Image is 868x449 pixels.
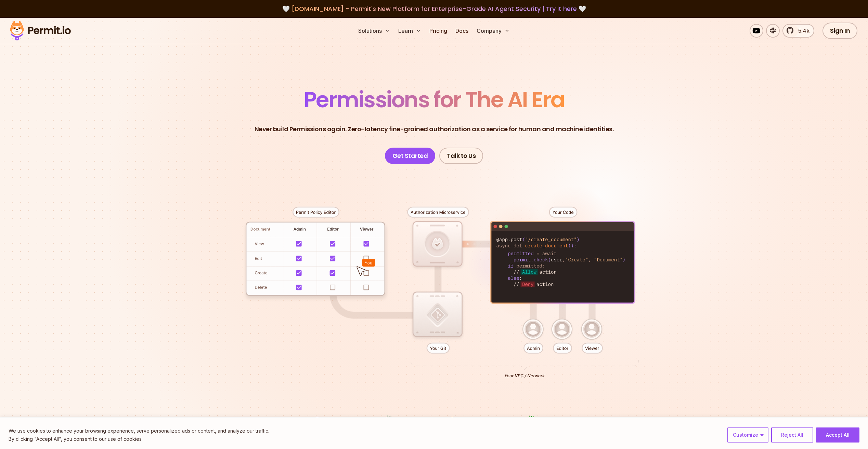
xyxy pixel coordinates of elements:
a: Try it here [546,4,577,13]
button: Accept All [816,427,859,443]
button: Solutions [355,24,393,38]
a: Sign In [822,23,858,39]
span: [DOMAIN_NAME] - Permit's New Platform for Enterprise-Grade AI Agent Security | [292,4,577,13]
span: 5.4k [794,27,809,35]
img: Risksmart [578,416,629,428]
img: Permit logo [7,19,74,42]
a: Docs [453,24,471,38]
img: Wingwork [442,416,494,428]
p: Never build Permissions again. Zero-latency fine-grained authorization as a service for human and... [255,124,614,134]
a: Pricing [427,24,450,38]
p: We use cookies to enhance your browsing experience, serve personalized ads or content, and analyz... [9,427,269,435]
img: Rubicon [375,416,426,428]
img: bp [510,416,561,430]
span: Permissions for The AI Era [304,84,565,115]
button: Reject All [771,427,813,443]
button: Customize [727,427,768,443]
button: Learn [396,24,424,38]
a: Talk to Us [439,148,483,164]
div: 🤍 🤍 [16,4,852,14]
button: Company [474,24,513,38]
a: 5.4k [782,24,814,38]
img: tesla [239,416,290,428]
img: US department of energy [307,416,358,428]
a: Get Started [385,148,436,164]
p: By clicking "Accept All", you consent to our use of cookies. [9,435,269,443]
